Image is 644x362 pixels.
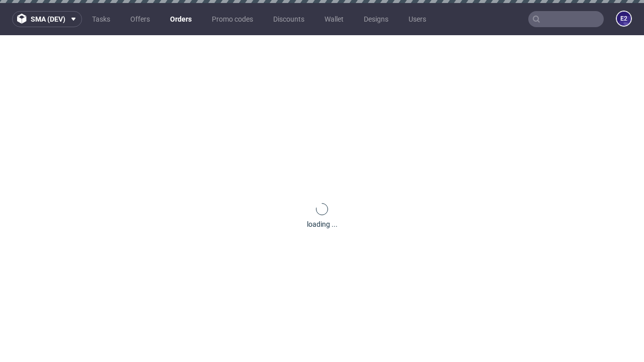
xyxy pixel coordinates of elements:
[164,11,198,27] a: Orders
[12,11,82,27] button: sma (dev)
[403,11,432,27] a: Users
[31,16,65,23] span: sma (dev)
[318,11,350,27] a: Wallet
[124,11,156,27] a: Offers
[267,11,310,27] a: Discounts
[86,11,116,27] a: Tasks
[307,219,338,229] div: loading ...
[206,11,259,27] a: Promo codes
[617,12,631,26] figcaption: e2
[358,11,394,27] a: Designs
